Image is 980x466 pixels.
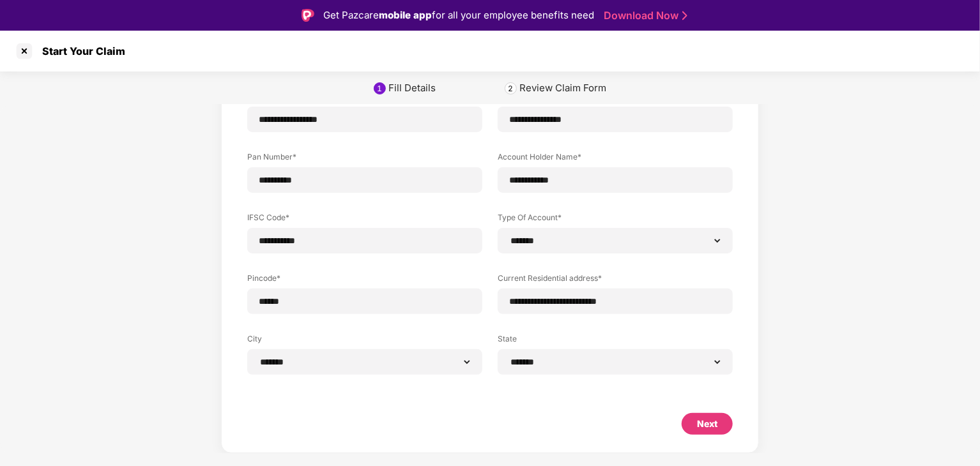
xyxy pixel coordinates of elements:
[682,9,687,22] img: Stroke
[388,82,436,94] div: Fill Details
[247,273,482,289] label: Pincode*
[247,333,482,349] label: City
[247,151,482,167] label: Pan Number*
[519,82,606,94] div: Review Claim Form
[509,84,514,93] div: 2
[323,8,594,23] div: Get Pazcare for all your employee benefits need
[379,9,432,21] strong: mobile app
[498,212,733,228] label: Type Of Account*
[247,212,482,228] label: IFSC Code*
[302,9,314,22] img: Logo
[498,273,733,289] label: Current Residential address*
[604,9,684,22] a: Download Now
[498,151,733,167] label: Account Holder Name*
[378,84,383,93] div: 1
[34,45,125,57] div: Start Your Claim
[697,417,717,431] div: Next
[498,333,733,349] label: State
